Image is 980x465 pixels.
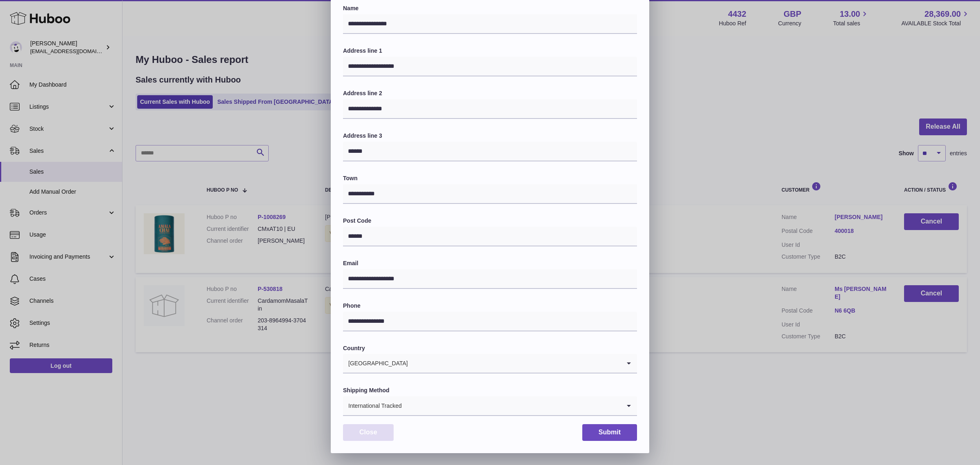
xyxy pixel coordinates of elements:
[343,396,402,415] span: International Tracked
[343,259,637,267] label: Email
[343,344,637,352] label: Country
[343,302,637,310] label: Phone
[343,89,637,97] label: Address line 2
[402,396,621,415] input: Search for option
[343,217,637,225] label: Post Code
[408,354,621,373] input: Search for option
[582,424,637,441] button: Submit
[343,424,394,441] button: Close
[343,387,637,394] label: Shipping Method
[343,174,637,182] label: Town
[343,47,637,55] label: Address line 1
[343,396,637,416] div: Search for option
[343,4,637,12] label: Name
[343,132,637,140] label: Address line 3
[343,354,408,373] span: [GEOGRAPHIC_DATA]
[343,354,637,373] div: Search for option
